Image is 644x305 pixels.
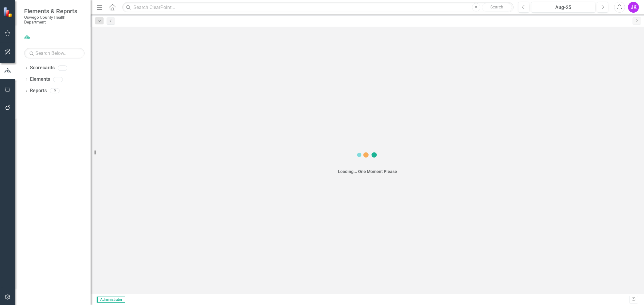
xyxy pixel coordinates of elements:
[338,168,397,175] div: Loading... One Moment Please
[628,2,639,13] button: JK
[122,2,514,13] input: Search ClearPoint...
[531,2,595,13] button: Aug-25
[30,87,47,94] a: Reports
[50,88,59,93] div: 9
[2,6,14,18] img: ClearPoint Strategy
[97,297,125,303] span: Administrator
[30,76,50,83] a: Elements
[24,15,85,25] small: Oswego County Health Department
[24,8,85,15] span: Elements & Reports
[24,48,85,58] input: Search Below...
[533,4,593,11] div: Aug-25
[30,64,55,71] a: Scorecards
[482,3,512,11] button: Search
[490,5,503,9] span: Search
